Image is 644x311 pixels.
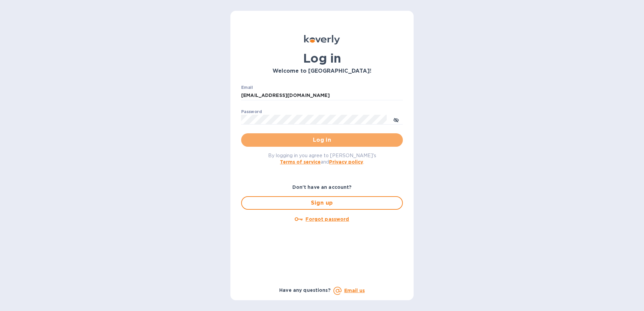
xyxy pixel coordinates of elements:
[241,85,253,90] label: Email
[280,159,321,165] a: Terms of service
[389,113,403,126] button: toggle password visibility
[241,196,403,210] button: Sign up
[241,133,403,147] button: Log in
[247,136,397,144] span: Log in
[247,199,397,207] span: Sign up
[241,91,403,101] input: Enter email address
[344,288,365,293] a: Email us
[268,153,376,165] span: By logging in you agree to [PERSON_NAME]'s and .
[241,51,403,65] h1: Log in
[241,110,262,114] label: Password
[292,184,352,190] b: Don't have an account?
[241,68,403,74] h3: Welcome to [GEOGRAPHIC_DATA]!
[279,287,331,293] b: Have any questions?
[304,35,340,44] img: Koverly
[305,216,349,222] u: Forgot password
[329,159,363,165] a: Privacy policy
